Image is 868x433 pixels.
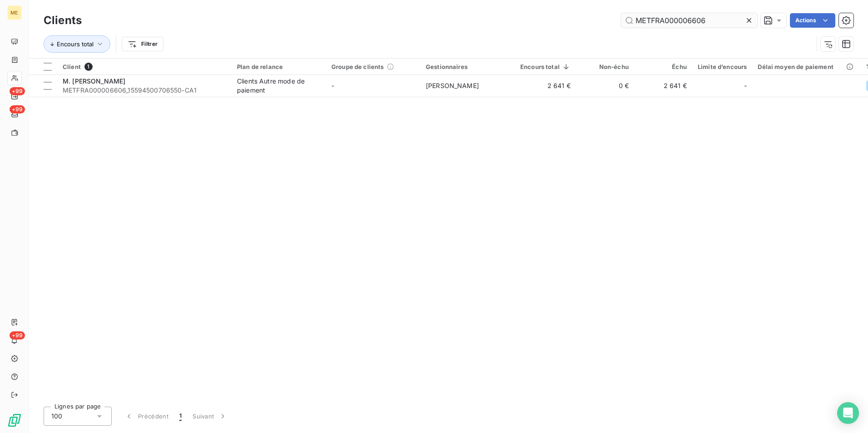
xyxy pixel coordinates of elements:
button: Précédent [119,407,174,426]
span: 100 [51,412,62,421]
span: +99 [10,331,25,340]
button: 1 [174,407,187,426]
span: M. [PERSON_NAME] [63,77,125,85]
span: Client [63,63,81,70]
img: Logo LeanPay [7,413,22,428]
div: Encours total [520,63,571,70]
span: 1 [179,412,182,421]
h3: Clients [44,12,82,29]
span: Encours total [57,40,94,48]
input: Rechercher [621,13,757,28]
span: Groupe de clients [331,63,384,70]
div: Clients Autre mode de paiement [237,77,321,95]
span: [PERSON_NAME] [426,82,479,89]
div: Délai moyen de paiement [758,63,855,70]
span: 1 [84,63,93,71]
div: Open Intercom Messenger [837,402,859,424]
span: METFRA000006606_15594500706550-CA1 [63,86,226,95]
td: 2 641 € [515,75,576,97]
td: 2 641 € [634,75,692,97]
span: - [744,81,747,90]
button: Actions [790,13,835,28]
div: Échu [640,63,687,70]
span: +99 [10,87,25,95]
div: Plan de relance [237,63,321,70]
div: ME [7,5,22,20]
button: Filtrer [122,37,163,51]
div: Non-échu [582,63,629,70]
div: Limite d’encours [698,63,747,70]
td: 0 € [576,75,634,97]
span: +99 [10,105,25,113]
button: Encours total [44,35,110,53]
div: Gestionnaires [426,63,509,70]
span: - [331,82,334,89]
button: Suivant [187,407,233,426]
